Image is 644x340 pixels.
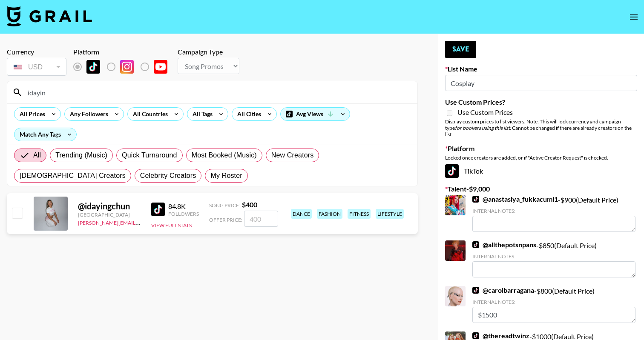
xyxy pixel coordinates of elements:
img: TikTok [445,164,459,178]
div: fashion [317,209,342,219]
strong: $ 400 [242,200,257,209]
img: Grail Talent [7,6,92,26]
span: Offer Price: [209,217,242,223]
span: My Roster [210,171,242,181]
img: TikTok [151,203,165,216]
div: [GEOGRAPHIC_DATA] [78,211,141,218]
img: YouTube [154,60,167,74]
div: Campaign Type [178,48,239,56]
div: @ idayingchun [78,201,141,211]
button: open drawer [625,9,642,26]
span: Use Custom Prices [457,108,513,117]
div: - $ 900 (Default Price) [472,195,635,232]
label: Platform [445,144,637,153]
img: TikTok [472,241,479,248]
a: @thereadtwinz [472,331,529,340]
button: View Full Stats [151,222,192,229]
div: All Countries [128,108,170,120]
div: 84.8K [168,202,199,211]
div: Followers [168,211,199,217]
label: Talent - $ 9,000 [445,185,637,193]
div: Display custom prices to list viewers. Note: This will lock currency and campaign type . Cannot b... [445,118,637,137]
div: Platform [73,48,174,56]
div: Internal Notes: [472,208,635,214]
em: for bookers using this list [455,125,510,131]
div: All Tags [187,108,214,120]
div: TikTok [445,164,637,178]
span: Celebrity Creators [140,171,196,181]
div: USD [9,60,65,74]
label: List Name [445,65,637,73]
textarea: $1500 [472,307,635,323]
div: lifestyle [376,209,404,219]
button: Save [445,41,476,58]
span: All [33,150,41,160]
div: - $ 850 (Default Price) [472,240,635,277]
div: Remove selected talent to change your currency [7,56,66,77]
span: Most Booked (Music) [192,150,257,160]
a: @carolbarragana [472,286,534,294]
div: Internal Notes: [472,299,635,305]
div: Locked once creators are added, or if "Active Creator Request" is checked. [445,154,637,161]
span: New Creators [271,150,314,160]
div: Any Followers [65,108,110,120]
div: Avg Views [281,108,350,120]
div: Currency [7,48,66,56]
span: Quick Turnaround [122,150,177,160]
div: Remove selected talent to change platforms [73,58,174,76]
span: Song Price: [209,202,240,209]
img: TikTok [472,287,479,294]
a: [PERSON_NAME][EMAIL_ADDRESS][DOMAIN_NAME] [78,218,204,226]
div: fitness [348,209,371,219]
img: Instagram [120,60,134,74]
label: Use Custom Prices? [445,98,637,106]
input: Search by User Name [23,86,412,99]
div: Match Any Tags [14,128,76,141]
div: Internal Notes: [472,253,635,260]
div: All Prices [14,108,47,120]
div: All Cities [232,108,263,120]
span: [DEMOGRAPHIC_DATA] Creators [20,171,126,181]
a: @allthepotsnpans [472,240,536,249]
img: TikTok [86,60,100,74]
div: - $ 800 (Default Price) [472,286,635,323]
img: TikTok [472,196,479,203]
img: TikTok [472,332,479,339]
a: @anastasiya_fukkacumi1 [472,195,558,203]
div: dance [291,209,312,219]
input: 400 [244,211,278,227]
span: Trending (Music) [55,150,107,160]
